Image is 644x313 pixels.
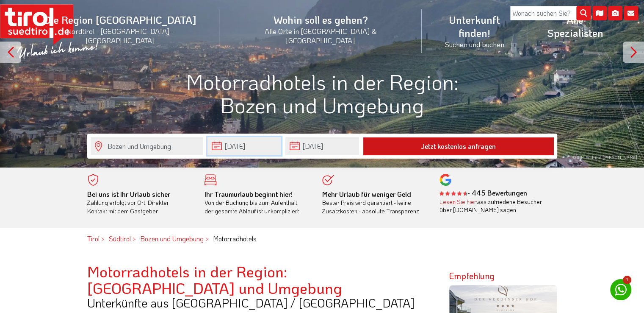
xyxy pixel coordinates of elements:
[140,234,204,243] a: Bozen und Umgebung
[610,279,631,300] a: 1
[439,198,476,206] a: Lesen Sie hier
[363,137,554,155] button: Jetzt kostenlos anfragen
[87,70,557,117] h1: Motorradhotels in der Region: Bozen und Umgebung
[91,137,203,155] input: Wo soll's hingehen?
[213,234,257,243] em: Motorradhotels
[624,6,638,20] i: Kontakt
[439,198,544,214] div: was zufriedene Besucher über [DOMAIN_NAME] sagen
[592,6,607,20] i: Karte öffnen
[205,190,293,198] b: Ihr Traumurlaub beginnt hier!
[449,270,495,281] strong: Empfehlung
[322,190,411,198] b: Mehr Urlaub für weniger Geld
[527,4,623,49] a: Alle Spezialisten
[87,263,437,296] h2: Motorradhotels in der Region: [GEOGRAPHIC_DATA] und Umgebung
[109,234,131,243] a: Südtirol
[623,276,631,284] span: 1
[87,190,170,198] b: Bei uns ist Ihr Urlaub sicher
[219,4,422,54] a: Wohin soll es gehen?Alle Orte in [GEOGRAPHIC_DATA] & [GEOGRAPHIC_DATA]
[207,137,281,155] input: Anreise
[510,6,591,20] input: Wonach suchen Sie?
[87,296,437,310] h3: Unterkünfte aus [GEOGRAPHIC_DATA] / [GEOGRAPHIC_DATA]
[285,137,359,155] input: Abreise
[322,190,427,215] div: Bester Preis wird garantiert - keine Zusatzkosten - absolute Transparenz
[608,6,622,20] i: Fotogalerie
[31,26,209,45] small: Nordtirol - [GEOGRAPHIC_DATA] - [GEOGRAPHIC_DATA]
[21,4,219,54] a: Die Region [GEOGRAPHIC_DATA]Nordtirol - [GEOGRAPHIC_DATA] - [GEOGRAPHIC_DATA]
[87,190,192,215] div: Zahlung erfolgt vor Ort. Direkter Kontakt mit dem Gastgeber
[87,234,100,243] a: Tirol
[205,190,310,215] div: Von der Buchung bis zum Aufenthalt, der gesamte Ablauf ist unkompliziert
[422,4,527,58] a: Unterkunft finden!Suchen und buchen
[229,26,412,45] small: Alle Orte in [GEOGRAPHIC_DATA] & [GEOGRAPHIC_DATA]
[432,39,517,49] small: Suchen und buchen
[439,188,527,197] b: - 445 Bewertungen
